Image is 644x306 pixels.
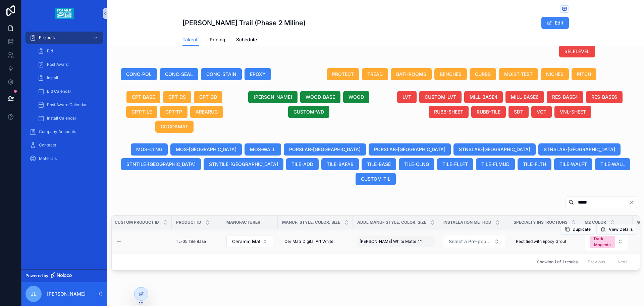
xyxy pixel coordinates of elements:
span: PROTECT [332,71,354,78]
span: NICHES [546,71,563,78]
span: RUBB-SHEET [434,108,463,115]
span: STNSLAB-[GEOGRAPHIC_DATA] [544,146,615,153]
span: CPT-TP [165,108,182,115]
button: TILE-WALL [595,158,630,170]
button: CUSTOM-TIL [356,173,396,185]
span: Cer Matr Digital Art White [284,239,333,244]
span: MOS-WALL [250,146,276,153]
span: Rectified with Epoxy Grout [516,239,566,244]
span: Materials [39,156,57,161]
button: CPT-GD [194,91,222,103]
span: Duplicate [573,227,591,232]
span: Post Award Calendar [47,102,87,107]
span: Install [47,75,58,81]
button: CPT-TILE [126,106,157,118]
button: PITCH [572,68,596,80]
button: LVT [397,91,417,103]
span: Company Accounts [39,129,76,134]
a: -- [114,236,168,247]
p: [PERSON_NAME] [47,291,86,297]
span: EPOXY [250,71,266,78]
span: BATHROOMS [396,71,426,78]
button: COCOAMAT [155,121,194,133]
a: Bid [34,45,103,57]
button: Duplicate [560,224,595,235]
span: VNL-SHEET [560,108,586,115]
button: [PERSON_NAME] [248,91,298,103]
span: Pricing [210,36,225,43]
a: Contacts [25,139,103,151]
span: TILE-FLLFT [442,161,468,168]
span: [PERSON_NAME] White Matte 4" [360,239,422,244]
span: Schedule [236,36,257,43]
span: RES-BASE4 [552,94,578,100]
span: Manuf, Style, Color, Size [282,220,340,225]
span: CPT-BASE [132,94,155,100]
span: Custom Product ID [115,220,159,225]
a: [PERSON_NAME] White Matte 4" [357,236,435,247]
span: TILE-BASE [367,161,391,168]
a: Powered by [21,269,107,282]
span: PORSLAB-[GEOGRAPHIC_DATA] [289,146,361,153]
button: WOOD-BASE [300,91,340,103]
button: STNTILE-[GEOGRAPHIC_DATA] [121,158,201,170]
button: CUSTOM-WD [288,106,329,118]
button: TREAD [362,68,388,80]
span: CPT-DS [168,94,186,100]
button: NICHES [541,68,569,80]
span: VCT [537,108,546,115]
span: CPT-GD [199,94,217,100]
span: MILL-BASE4 [470,94,497,100]
span: PORSLAB-[GEOGRAPHIC_DATA] [374,146,445,153]
span: Bid Calendar [47,89,71,94]
button: Select Button [443,235,505,248]
a: Post Award Calendar [34,99,103,111]
span: Post Award [47,62,68,67]
button: CONC-POL [121,68,157,80]
button: RES-BASE6 [586,91,623,103]
span: STNTILE-[GEOGRAPHIC_DATA] [209,161,278,168]
span: JL [31,290,37,298]
button: STNTILE-[GEOGRAPHIC_DATA] [204,158,283,170]
button: TILE-CLNG [399,158,434,170]
a: Rectified with Epoxy Grout [513,236,576,247]
span: PITCH [577,71,591,78]
span: MOIST-TEST [504,71,533,78]
button: MILL-BASE6 [505,91,544,103]
span: TILE-WALFT [559,161,587,168]
span: CUSTOM-LVT [425,94,456,100]
button: CPT-BASE [126,91,160,103]
button: Select Button [226,235,273,248]
button: Clear [629,200,637,205]
button: TILE-FLLFT [437,158,473,170]
span: Specialty Instructions [514,220,568,225]
button: Edit [541,17,569,29]
a: Select Button [226,235,274,248]
button: RES-BASE4 [547,91,583,103]
span: TREAD [367,71,383,78]
a: Projects [25,32,103,44]
button: STNSLAB-[GEOGRAPHIC_DATA] [538,143,621,156]
a: Materials [25,152,103,165]
button: SELFLEVEL [559,45,595,57]
button: VCT [531,106,552,118]
button: BATHROOMS [391,68,432,80]
a: Install [34,72,103,84]
a: Install Calendar [34,112,103,124]
button: CURBS [470,68,496,80]
a: TL-05 Tile Base [176,239,218,244]
a: Select Button [443,235,505,248]
button: TILE-BAFAB [321,158,359,170]
span: TILE-FLTH [523,161,546,168]
span: Showing 1 of 1 results [537,259,578,265]
button: RUBB-TILE [471,106,506,118]
span: RES-BASE6 [591,94,617,100]
button: VNL-SHEET [554,106,591,118]
span: SELFLEVEL [565,48,590,55]
button: CONC-STAIN [201,68,242,80]
button: TILE-FLTH [518,158,551,170]
span: Addl Manuf Style, Color, Size [357,220,426,225]
button: Select Button [585,232,628,251]
span: SDT [514,108,523,115]
span: BENCHES [440,71,462,78]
